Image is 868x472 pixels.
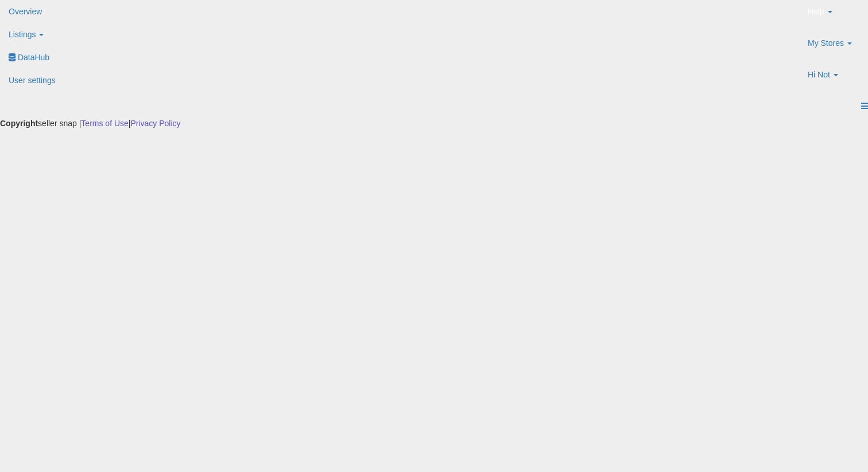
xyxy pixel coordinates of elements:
span: DataHub [18,53,49,62]
a: Terms of Use [81,119,128,128]
span: Overview [9,7,42,16]
a: Privacy Policy [130,119,180,128]
span: Help [808,6,824,17]
span: Listings [9,30,36,39]
span: Hi Not [808,69,830,80]
a: Hi Not [799,63,868,95]
a: My Stores [799,32,868,63]
span: My Stores [808,37,844,49]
